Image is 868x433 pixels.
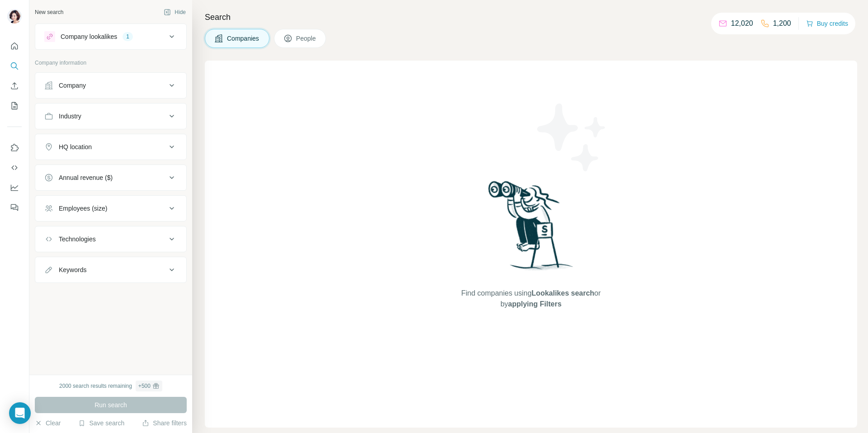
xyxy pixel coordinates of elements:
[731,18,753,29] p: 12,020
[59,112,81,121] div: Industry
[35,26,186,47] button: Company lookalikes1
[35,198,186,219] button: Employees (size)
[7,9,22,24] img: Avatar
[35,8,63,16] div: New search
[9,402,31,424] div: Open Intercom Messenger
[59,142,92,151] div: HQ location
[59,235,96,244] div: Technologies
[35,228,186,250] button: Technologies
[61,32,117,41] div: Company lookalikes
[7,38,22,54] button: Quick start
[484,179,578,279] img: Surfe Illustration - Woman searching with binoculars
[7,140,22,156] button: Use Surfe on LinkedIn
[7,78,22,94] button: Enrich CSV
[205,11,857,24] h4: Search
[7,98,22,114] button: My lists
[35,75,186,96] button: Company
[508,300,561,308] span: applying Filters
[458,288,603,310] span: Find companies using or by
[531,97,613,178] img: Surfe Illustration - Stars
[35,105,186,127] button: Industry
[157,5,192,19] button: Hide
[532,289,594,297] span: Lookalikes search
[7,160,22,176] button: Use Surfe API
[59,381,162,391] div: 2000 search results remaining
[227,34,260,43] span: Companies
[296,34,317,43] span: People
[35,419,61,428] button: Clear
[35,259,186,281] button: Keywords
[78,419,124,428] button: Save search
[773,18,791,29] p: 1,200
[59,81,86,90] div: Company
[142,419,187,428] button: Share filters
[123,33,133,41] div: 1
[35,136,186,158] button: HQ location
[7,179,22,196] button: Dashboard
[7,58,22,74] button: Search
[35,59,187,67] p: Company information
[59,173,113,182] div: Annual revenue ($)
[35,167,186,188] button: Annual revenue ($)
[7,199,22,216] button: Feedback
[138,382,151,390] div: + 500
[59,204,107,213] div: Employees (size)
[59,265,86,274] div: Keywords
[806,17,848,30] button: Buy credits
